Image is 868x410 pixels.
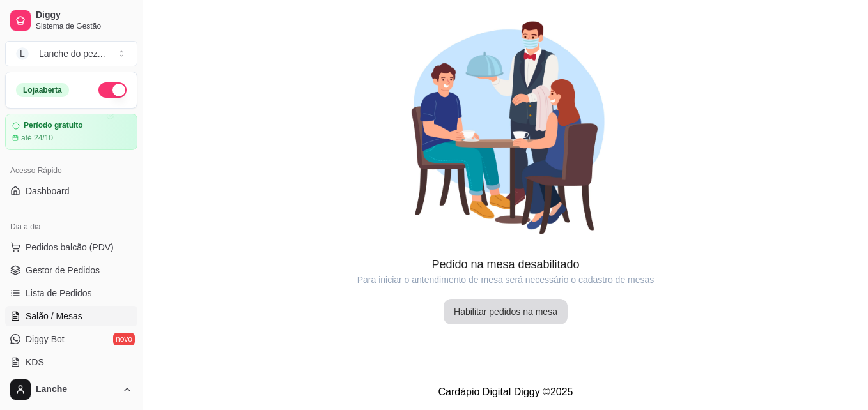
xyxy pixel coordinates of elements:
span: Lista de Pedidos [26,287,92,300]
span: Gestor de Pedidos [26,264,100,277]
button: Alterar Status [98,82,127,98]
span: Dashboard [26,185,70,197]
article: Para iniciar o antendimento de mesa será necessário o cadastro de mesas [143,273,868,286]
div: Acesso Rápido [5,160,137,181]
button: Select a team [5,41,137,66]
a: Salão / Mesas [5,306,137,326]
div: Loja aberta [16,83,69,97]
span: Diggy Bot [26,333,65,345]
span: Lanche [36,384,117,395]
span: Diggy [36,10,132,21]
span: Pedidos balcão (PDV) [26,241,114,254]
a: Gestor de Pedidos [5,260,137,280]
footer: Cardápio Digital Diggy © 2025 [143,374,868,410]
a: Diggy Botnovo [5,329,137,349]
article: Período gratuito [24,121,83,130]
a: Período gratuitoaté 24/10 [5,114,137,150]
a: Dashboard [5,181,137,201]
div: Dia a dia [5,216,137,237]
a: Lista de Pedidos [5,283,137,303]
span: L [16,47,29,60]
span: KDS [26,356,44,368]
a: DiggySistema de Gestão [5,5,137,36]
div: Lanche do pez ... [39,47,105,60]
a: KDS [5,352,137,372]
article: Pedido na mesa desabilitado [143,255,868,273]
button: Lanche [5,374,137,405]
button: Habilitar pedidos na mesa [444,299,568,324]
span: Salão / Mesas [26,310,82,323]
button: Pedidos balcão (PDV) [5,237,137,257]
article: até 24/10 [21,133,53,143]
span: Sistema de Gestão [36,21,132,31]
